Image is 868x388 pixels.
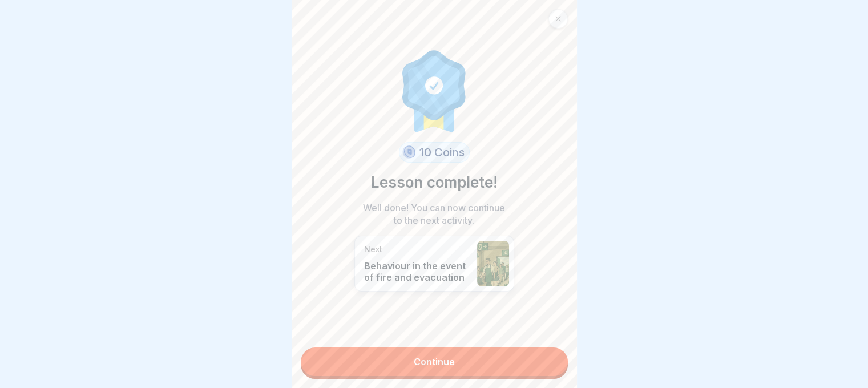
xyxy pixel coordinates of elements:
[360,201,508,227] p: Well done! You can now continue to the next activity.
[396,47,473,133] img: completion.svg
[401,144,417,161] img: coin.svg
[399,142,470,163] div: 10 Coins
[364,244,471,254] p: Next
[371,172,498,193] p: Lesson complete!
[364,260,471,283] p: Behaviour in the event of fire and evacuation
[301,347,568,376] a: Continue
